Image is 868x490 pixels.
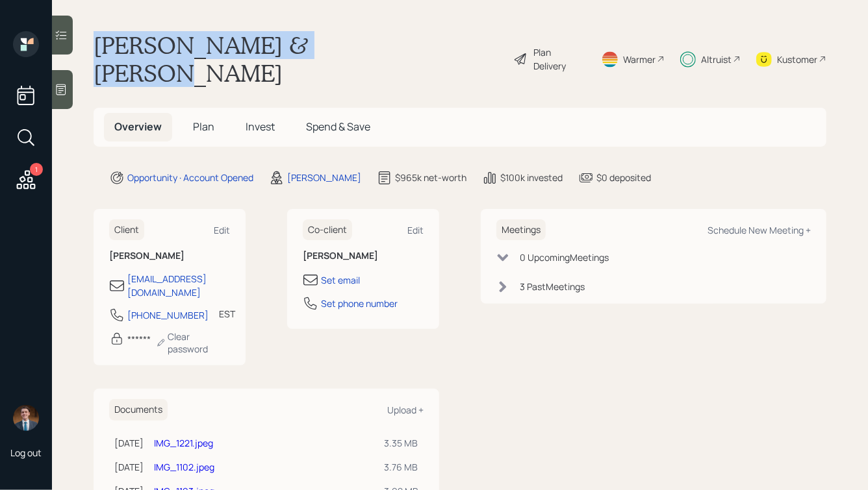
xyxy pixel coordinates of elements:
[13,405,39,431] img: hunter_neumayer.jpg
[94,31,503,87] h1: [PERSON_NAME] & [PERSON_NAME]
[114,436,144,450] div: [DATE]
[246,119,275,134] span: Invest
[303,219,352,241] h6: Co-client
[154,461,214,473] a: IMG_1102.jpeg
[109,219,144,241] h6: Client
[154,437,213,449] a: IMG_1221.jpeg
[520,280,585,293] div: 3 Past Meeting s
[701,53,732,66] div: Altruist
[156,330,230,355] div: Clear password
[321,297,398,310] div: Set phone number
[30,163,43,176] div: 1
[114,460,144,474] div: [DATE]
[395,171,466,184] div: $965k net-worth
[127,171,253,184] div: Opportunity · Account Opened
[708,224,811,236] div: Schedule New Meeting +
[127,308,209,322] div: [PHONE_NUMBER]
[496,219,546,241] h6: Meetings
[287,171,361,184] div: [PERSON_NAME]
[407,224,424,236] div: Edit
[321,273,360,287] div: Set email
[109,251,230,262] h6: [PERSON_NAME]
[596,171,651,184] div: $0 deposited
[10,447,42,459] div: Log out
[623,53,656,66] div: Warmer
[384,436,418,450] div: 3.35 MB
[384,460,418,474] div: 3.76 MB
[114,119,162,134] span: Overview
[306,119,370,134] span: Spend & Save
[387,404,424,416] div: Upload +
[127,272,230,299] div: [EMAIL_ADDRESS][DOMAIN_NAME]
[534,45,585,73] div: Plan Delivery
[777,53,817,66] div: Kustomer
[219,307,235,321] div: EST
[193,119,214,134] span: Plan
[520,251,609,264] div: 0 Upcoming Meeting s
[214,224,230,236] div: Edit
[303,251,424,262] h6: [PERSON_NAME]
[109,399,168,421] h6: Documents
[500,171,563,184] div: $100k invested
